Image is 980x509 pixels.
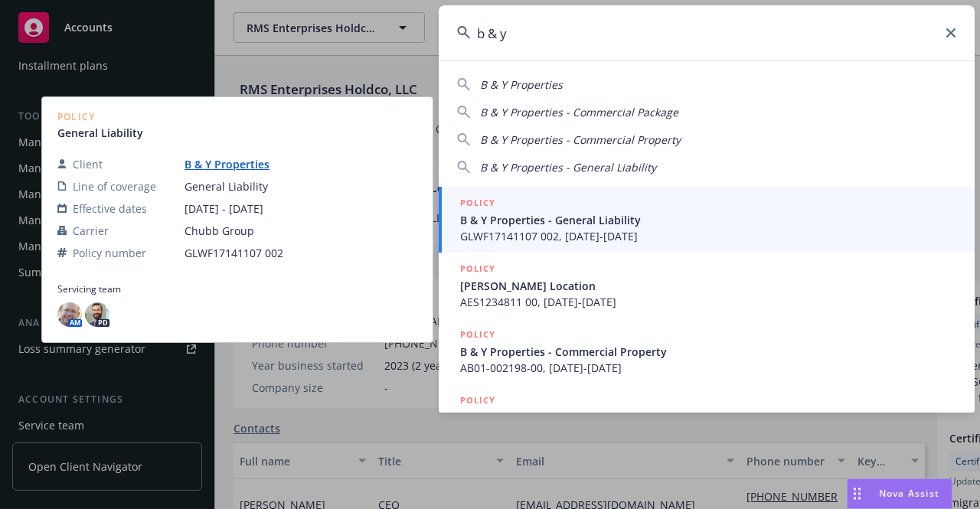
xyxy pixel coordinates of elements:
[480,132,681,147] span: B & Y Properties - Commercial Property
[480,105,678,119] span: B & Y Properties - Commercial Package
[439,187,975,253] a: POLICYB & Y Properties - General LiabilityGLWF17141107 002, [DATE]-[DATE]
[848,479,867,508] div: Drag to move
[460,393,495,408] h5: POLICY
[460,195,495,210] h5: POLICY
[460,261,495,276] h5: POLICY
[460,327,495,342] h5: POLICY
[480,160,656,175] span: B & Y Properties - General Liability
[439,318,975,384] a: POLICYB & Y Properties - Commercial PropertyAB01-002198-00, [DATE]-[DATE]
[439,384,975,450] a: POLICY[PERSON_NAME] Location
[460,228,956,244] span: GLWF17141107 002, [DATE]-[DATE]
[460,360,956,376] span: AB01-002198-00, [DATE]-[DATE]
[460,409,956,426] span: [PERSON_NAME] Location
[439,253,975,318] a: POLICY[PERSON_NAME] LocationAES1234811 00, [DATE]-[DATE]
[460,278,956,294] span: [PERSON_NAME] Location
[439,5,975,60] input: Search...
[460,294,956,310] span: AES1234811 00, [DATE]-[DATE]
[879,487,939,500] span: Nova Assist
[847,478,952,509] button: Nova Assist
[460,344,956,360] span: B & Y Properties - Commercial Property
[480,77,563,92] span: B & Y Properties
[460,212,956,228] span: B & Y Properties - General Liability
